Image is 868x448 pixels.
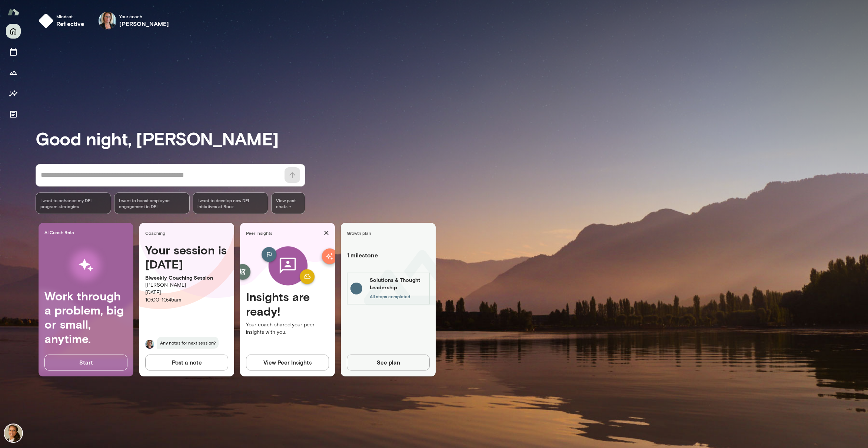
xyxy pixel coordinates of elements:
button: Start [44,355,127,370]
div: I want to boost employee engagement in DEI [114,192,190,214]
div: Jennifer AlvarezYour coach[PERSON_NAME] [93,9,174,33]
h4: 1 milestone [347,251,430,263]
button: See plan [347,355,430,370]
p: 10:00 - 10:45am [145,296,228,304]
span: Any notes for next session? [157,337,219,349]
div: I want to enhance my DEI program strategies [36,192,111,214]
span: AI Coach Beta [44,229,130,235]
button: Sessions [6,45,21,59]
img: mindset [39,13,53,28]
p: Biweekly Coaching Session [145,274,228,281]
button: Growth Plan [6,65,21,80]
img: Mento [7,5,19,19]
h3: Good night, [PERSON_NAME] [36,128,868,149]
h6: Solutions & Thought Leadership [370,276,426,291]
span: Coaching [145,230,231,236]
span: All steps completed [370,294,410,299]
p: Your coach shared your peer insights with you. [246,321,329,336]
img: Jennifer [145,340,154,349]
img: AI Workflows [53,242,119,289]
img: peer-insights [252,243,324,290]
span: Growth plan [347,230,433,236]
h6: reflective [56,19,84,28]
p: [PERSON_NAME] [145,281,228,289]
span: I want to enhance my DEI program strategies [40,197,106,209]
div: I want to develop new DEI initiatives at Booz [PERSON_NAME] [193,192,268,214]
button: Documents [6,107,21,122]
span: View past chats -> [271,192,305,214]
span: Mindset [56,13,84,19]
h4: Insights are ready! [246,290,329,318]
button: Mindsetreflective [36,9,90,33]
p: [DATE] [145,289,228,296]
span: I want to boost employee engagement in DEI [119,197,185,209]
img: Vasanti Rosado [4,424,22,442]
h4: Your session is [DATE] [145,243,228,271]
span: Peer Insights [246,230,321,236]
button: Post a note [145,355,228,370]
button: Home [6,24,21,39]
button: Insights [6,86,21,101]
h6: [PERSON_NAME] [119,19,169,28]
button: View Peer Insights [246,355,329,370]
span: I want to develop new DEI initiatives at Booz [PERSON_NAME] [197,197,263,209]
img: Jennifer Alvarez [99,12,116,30]
span: Your coach [119,13,169,19]
h4: Work through a problem, big or small, anytime. [44,289,127,346]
